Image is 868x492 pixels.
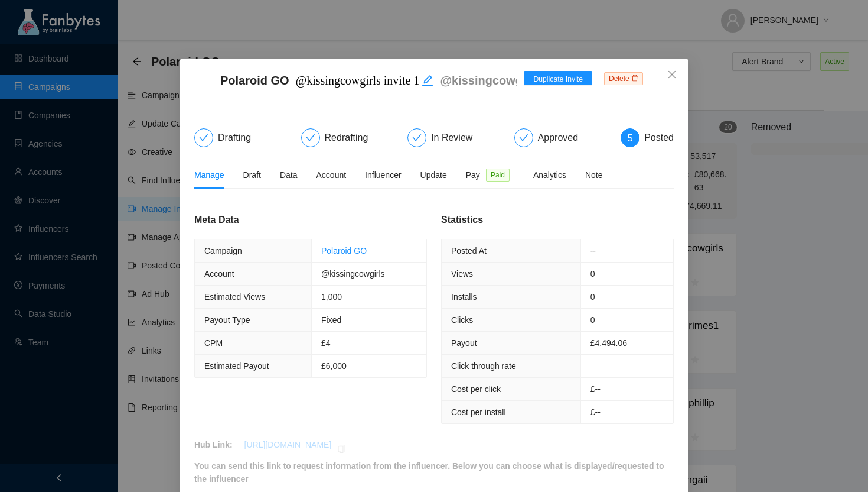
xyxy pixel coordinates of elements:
span: £-- [590,384,601,394]
div: Note [585,169,603,182]
span: Views [451,269,473,279]
span: edit [422,75,433,86]
span: delete [631,75,638,82]
span: Delete [604,72,643,85]
span: Pay [466,169,480,182]
div: Redrafting [325,128,378,147]
span: check [306,133,315,143]
span: 0 [590,269,595,279]
span: -- [590,246,596,255]
span: Cost per install [451,407,506,417]
span: £-- [590,407,601,417]
span: £4,494.06 [590,338,627,348]
span: Click through rate [451,361,516,371]
div: Analytics [533,169,566,182]
div: Draft [243,169,261,182]
span: Paid [486,169,510,182]
span: 0 [590,292,595,302]
span: Posted At [451,246,487,255]
div: Account [316,169,347,182]
span: 1,000 [321,292,342,302]
span: check [412,133,422,143]
div: Update [420,169,447,182]
span: Duplicate Invite [533,74,583,85]
div: Approved [538,128,588,147]
span: Estimated Payout [204,361,269,371]
span: Polaroid GO [220,71,517,102]
span: check [519,133,528,143]
div: Meta Data [194,212,427,227]
span: CPM [204,338,223,348]
span: Installs [451,292,477,302]
div: Influencer [365,169,401,182]
span: Account [204,269,234,279]
div: Statistics [441,212,674,227]
span: close [667,70,677,79]
div: Drafting [218,128,260,147]
span: Clicks [451,315,473,325]
span: Fixed [321,315,341,325]
button: Close [656,59,688,91]
span: Campaign [204,246,242,255]
span: Estimated Views [204,292,265,302]
span: Payout Type [204,315,250,325]
div: @kissingcowgirls invite 1 [296,71,434,90]
span: £6,000 [321,361,347,371]
span: @kissingcowgirls [321,269,385,279]
span: Payout [451,338,477,348]
a: Polaroid GO [321,246,367,255]
p: @kissingcowgirls [440,71,540,90]
div: Edit [422,71,433,90]
span: £4 [321,338,331,348]
div: Posted [644,128,674,147]
button: Duplicate Invite [524,71,592,85]
span: Cost per click [451,384,501,394]
div: In Review [431,128,482,147]
div: Manage [194,169,224,182]
span: 0 [590,315,595,325]
div: Data [280,169,298,182]
span: check [199,133,208,143]
span: 5 [628,133,633,143]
